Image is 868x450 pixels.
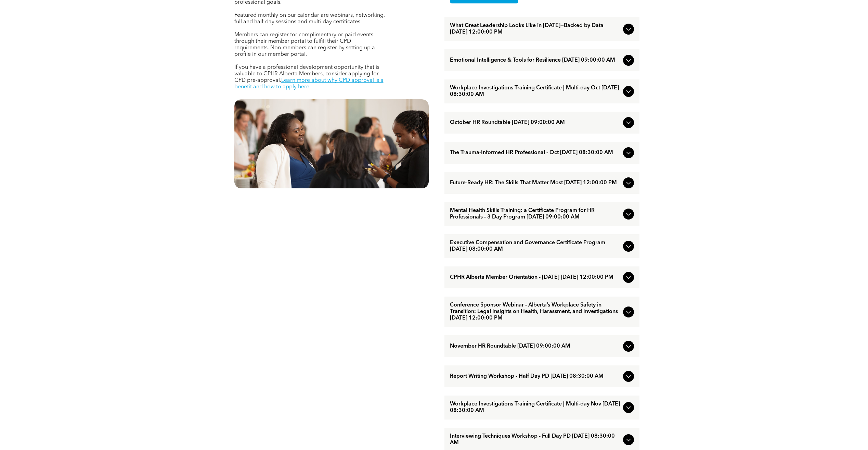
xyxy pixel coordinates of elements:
span: Workplace Investigations Training Certificate | Multi-day Oct [DATE] 08:30:00 AM [450,85,620,98]
span: If you have a professional development opportunity that is valuable to CPHR Alberta Members, cons... [234,65,379,83]
span: Workplace Investigations Training Certificate | Multi-day Nov [DATE] 08:30:00 AM [450,401,620,414]
a: Learn more about why CPD approval is a benefit and how to apply here. [234,78,384,90]
span: Featured monthly on our calendar are webinars, networking, full and half-day sessions and multi-d... [234,13,385,25]
span: Conference Sponsor Webinar - Alberta’s Workplace Safety in Transition: Legal Insights on Health, ... [450,302,620,322]
span: Executive Compensation and Governance Certificate Program [DATE] 08:00:00 AM [450,240,620,253]
span: Future-Ready HR: The Skills That Matter Most [DATE] 12:00:00 PM [450,180,620,186]
span: Interviewing Techniques Workshop - Full Day PD [DATE] 08:30:00 AM [450,433,620,446]
span: Mental Health Skills Training: a Certificate Program for HR Professionals - 3 Day Program [DATE] ... [450,208,620,221]
span: Emotional Intelligence & Tools for Resilience [DATE] 09:00:00 AM [450,57,620,64]
span: October HR Roundtable [DATE] 09:00:00 AM [450,120,620,126]
span: CPHR Alberta Member Orientation - [DATE] [DATE] 12:00:00 PM [450,274,620,281]
span: The Trauma-Informed HR Professional - Oct [DATE] 08:30:00 AM [450,150,620,156]
span: What Great Leadership Looks Like in [DATE]—Backed by Data [DATE] 12:00:00 PM [450,23,620,36]
span: Members can register for complimentary or paid events through their member portal to fulfill thei... [234,32,375,57]
span: Report Writing Workshop - Half Day PD [DATE] 08:30:00 AM [450,373,620,380]
span: November HR Roundtable [DATE] 09:00:00 AM [450,343,620,350]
